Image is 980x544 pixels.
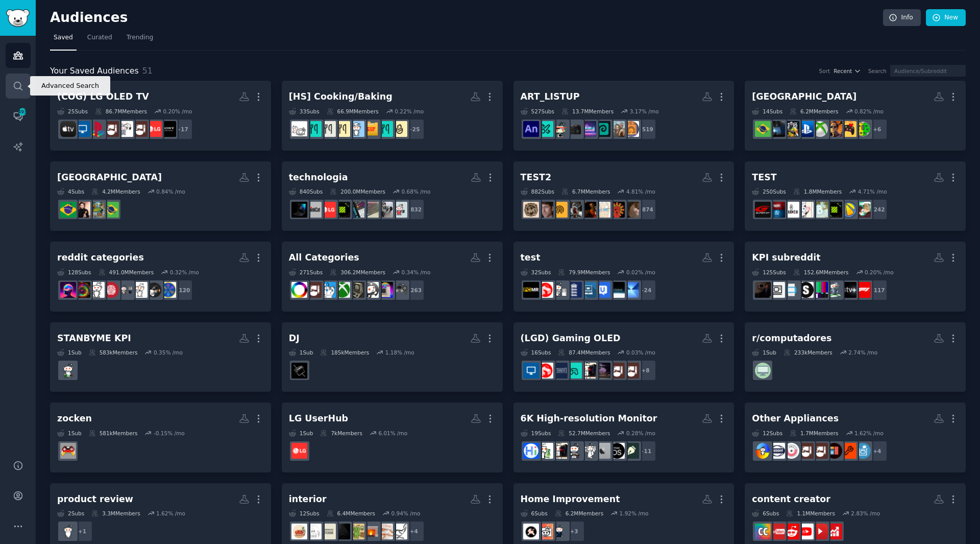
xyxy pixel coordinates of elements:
img: PcBuild [552,443,568,459]
img: playstationbrasil [798,121,814,137]
img: buildapc [552,282,568,298]
div: 1 Sub [289,349,313,356]
div: 32 Sub s [521,269,551,276]
div: 125 Sub s [752,269,786,276]
img: brasilivre [755,121,771,137]
img: cordcutters [60,363,76,379]
img: AndroidWear [783,282,799,298]
div: + 832 [403,199,425,220]
img: 4kTV [103,121,119,137]
div: 581k Members [89,430,138,437]
div: 6.01 % /mo [378,430,407,437]
img: foodbutforbabies [320,121,336,137]
img: ZephyrusM16 [291,202,307,218]
img: YoutubePromotionn [812,524,828,539]
img: AirConditioners [755,443,771,459]
div: test [521,251,541,264]
div: 33 Sub s [289,108,320,115]
div: content creator [752,493,830,506]
div: 0.32 % /mo [170,269,199,276]
img: pcmasterrace [523,282,539,298]
div: interior [289,493,327,506]
img: SmallYoutubers [783,524,799,539]
img: InteriorDesignHacks [377,524,393,539]
img: Damnthatsinteresting [75,282,90,298]
div: 0.68 % /mo [402,188,431,195]
a: TEST250Subs1.8MMembers4.71% /mo+242HeartstopperBorderlands3ExchangeXMG_ggBridgertonRantsWriteStre... [745,161,966,231]
img: cozy [623,121,639,137]
img: GummySearch logo [6,9,30,27]
a: TEST2882Subs6.7MMembers4.81% /mo+874g13cryptoleftistsMeniscusInjuriesLilJeffologyPercussionistsLo... [513,161,734,231]
h2: Audiences [50,10,883,26]
img: interesting [132,282,148,298]
img: desksetup [537,282,553,298]
img: gadgets [117,121,133,137]
img: Heartstopper [855,202,871,218]
img: dinner [291,121,307,137]
img: EnglandCricket [566,282,582,298]
img: Parenting [391,121,407,137]
div: 3.3M Members [91,510,140,517]
div: 3.17 % /mo [630,108,659,115]
img: MUTCoinSelling [783,202,799,218]
img: rockpainting [537,121,553,137]
img: appletv [60,121,76,137]
div: product review [57,493,133,506]
img: LifeProTips [160,282,176,298]
img: todayilearned [103,282,119,298]
div: 4.81 % /mo [626,188,655,195]
div: 66.9M Members [327,108,379,115]
img: LG_UserHub [146,121,162,137]
img: F1TV [855,282,871,298]
div: 0.03 % /mo [626,349,655,356]
div: 840 Sub s [289,188,323,195]
div: 0.20 % /mo [865,269,894,276]
div: 200.0M Members [330,188,385,195]
div: 0.28 % /mo [626,430,655,437]
img: BridgertonRants [812,202,828,218]
img: PcBuild [580,363,596,379]
span: Recent [834,67,852,75]
div: 527 Sub s [521,108,555,115]
div: 6.7M Members [561,188,610,195]
img: IndieGaming [391,282,407,298]
img: Superhero_News [769,202,785,218]
img: jogosbrasil [783,121,799,137]
div: 491.0M Members [99,269,154,276]
a: Saved [50,30,77,51]
img: homeimprovementideas [523,524,539,539]
div: 250 Sub s [752,188,786,195]
img: InteriorDesignAdvice [349,524,364,539]
div: Other Appliances [752,412,839,425]
a: [GEOGRAPHIC_DATA]14Subs6.2MMembers0.82% /mo+6hardwarebrasiljogatinagamesEculturaXboxBrasilplaysta... [745,81,966,151]
img: LG_UserHub [320,202,336,218]
a: test32Subs79.9MMembers0.02% /mo+24samsungNothingTechusertestingGEDEnglandCricketbuildapcdesksetup... [513,242,734,312]
img: ThinkCat [306,202,322,218]
img: filmeseseries [769,121,785,137]
div: r/computadores [752,332,831,345]
img: brasilivre [103,202,119,218]
div: + 874 [635,199,656,220]
a: r/computadores1Sub233kMembers2.74% /mocomputadores [745,322,966,392]
div: 271 Sub s [289,269,323,276]
a: ART_LISTUP527Subs13.7MMembers3.17% /mo+519cozyMHSlidersphotopeaDankMemesMalayalamFujiGFXcavestory... [513,81,734,151]
img: EngineeringNS [377,202,393,218]
div: KPI subreddit [752,251,820,264]
img: NothingTech [609,282,625,298]
div: + 8 [635,360,656,381]
div: 185k Members [320,349,369,356]
img: AmateurInteriorDesign [334,524,350,539]
div: 6.2M Members [790,108,838,115]
div: TEST2 [521,171,552,184]
img: OLED [623,363,639,379]
a: Info [883,9,921,27]
img: ultrawidemasterrace [552,363,568,379]
div: + 120 [171,279,193,301]
img: XboxSupport [826,282,842,298]
div: 1.18 % /mo [385,349,414,356]
img: appliancerepair [841,443,856,459]
div: 6 Sub s [752,510,779,517]
img: ContentCreators [755,524,771,539]
a: technologia840Subs200.0MMembers0.68% /mo+832OnePlusOpenEngineeringNSKeyboardLayoutsMechKeyboardsX... [282,161,503,231]
a: DJ1Sub185kMembers1.18% /moBeatmatch [282,322,503,392]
